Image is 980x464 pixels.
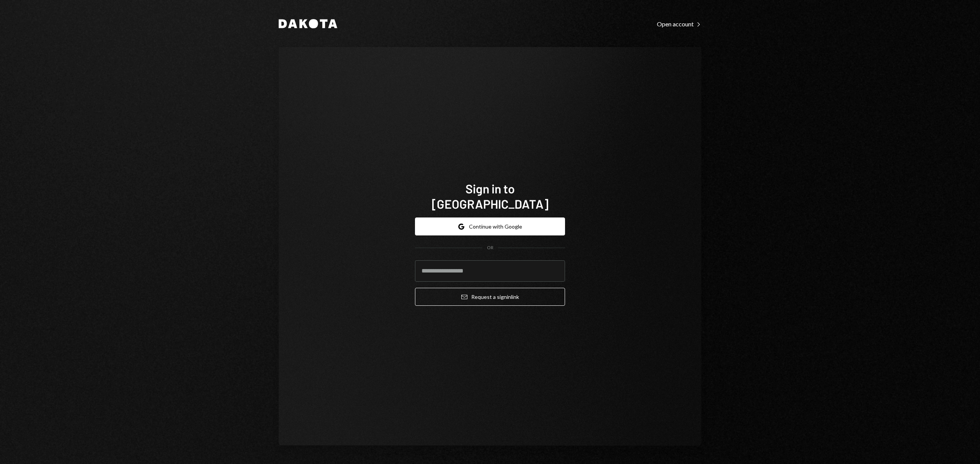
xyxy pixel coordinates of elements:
[415,288,565,306] button: Request a signinlink
[415,217,565,235] button: Continue with Google
[415,181,565,211] h1: Sign in to [GEOGRAPHIC_DATA]
[487,245,493,251] div: OR
[657,19,701,28] a: Open account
